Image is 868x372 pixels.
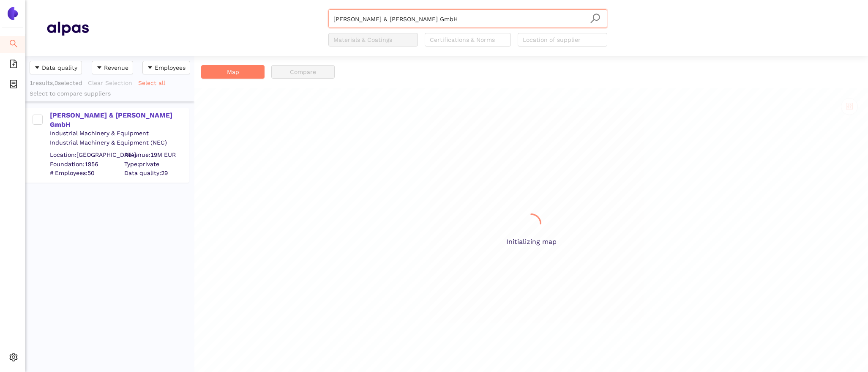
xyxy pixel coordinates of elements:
span: Data quality: 29 [124,169,188,178]
img: Homepage [46,18,89,39]
img: Logo [6,7,19,20]
span: Revenue [104,63,128,72]
span: # Employees: 50 [50,169,119,178]
span: Data quality [42,63,77,72]
span: caret-down [96,65,102,71]
div: Location: [GEOGRAPHIC_DATA] [50,151,119,159]
div: Select to compare suppliers [30,90,190,98]
button: caret-downRevenue [92,61,133,74]
button: caret-downData quality [30,61,82,74]
div: [PERSON_NAME] & [PERSON_NAME] GmbH [50,111,188,130]
div: Revenue: 19M EUR [124,151,188,159]
span: loading [521,213,541,234]
span: search [9,36,18,53]
span: container [9,77,18,94]
span: Foundation: 1956 [50,160,119,168]
span: Employees [155,63,186,72]
span: search [590,13,601,24]
div: Initializing map [194,88,868,372]
div: Industrial Machinery & Equipment [50,129,188,138]
button: caret-downEmployees [142,61,190,74]
button: Select all [138,76,171,90]
span: Select all [138,78,165,88]
span: Type: private [124,160,188,168]
span: 1 results, 0 selected [30,79,82,86]
div: Industrial Machinery & Equipment (NEC) [50,138,188,147]
span: caret-down [147,65,153,71]
span: caret-down [34,65,40,71]
span: file-add [9,57,18,74]
button: Clear Selection [87,76,138,90]
span: Map [227,67,239,77]
span: setting [9,350,18,367]
button: Map [201,65,265,79]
